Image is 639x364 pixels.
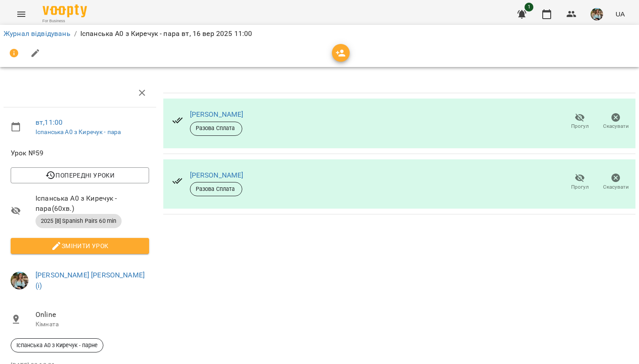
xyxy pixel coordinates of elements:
button: UA [612,6,628,22]
button: Змінити урок [11,238,149,254]
span: Скасувати [603,123,629,130]
span: Урок №59 [11,148,149,158]
li: / [74,28,77,39]
img: Voopty Logo [43,4,87,17]
p: Іспанська А0 з Киречук - пара вт, 16 вер 2025 11:00 [80,28,252,39]
button: Прогул [562,109,598,134]
button: Прогул [562,170,598,194]
span: Разова Сплата [190,124,242,132]
nav: breadcrumb [4,28,635,39]
button: Скасувати [598,109,634,134]
span: For Business [43,18,87,24]
p: Кімната [35,320,149,329]
span: Прогул [571,123,589,130]
span: Разова Сплата [190,185,242,193]
span: Прогул [571,183,589,191]
a: Журнал відвідувань [4,29,71,38]
a: Іспанська А0 з Киречук - пара [35,128,121,135]
span: 1 [525,3,533,12]
button: Попередні уроки [11,167,149,183]
span: UA [615,9,625,19]
a: [PERSON_NAME] [190,110,244,119]
span: Змінити урок [18,241,142,251]
img: 856b7ccd7d7b6bcc05e1771fbbe895a7.jfif [11,272,28,289]
span: Іспанська А0 з Киречук - парне [11,341,103,349]
button: Menu [11,4,32,25]
button: Скасувати [598,170,634,194]
img: 856b7ccd7d7b6bcc05e1771fbbe895a7.jfif [591,8,603,20]
a: [PERSON_NAME] [PERSON_NAME] (і) [35,271,145,290]
div: Іспанська А0 з Киречук - парне [11,338,103,352]
span: Попередні уроки [18,170,142,181]
a: вт , 11:00 [35,118,63,127]
span: Скасувати [603,183,629,191]
span: 2025 [8] Spanish Pairs 60 min [35,217,122,225]
a: [PERSON_NAME] [190,171,244,179]
span: Іспанська А0 з Киречук - пара ( 60 хв. ) [35,193,149,214]
span: Online [35,309,149,320]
